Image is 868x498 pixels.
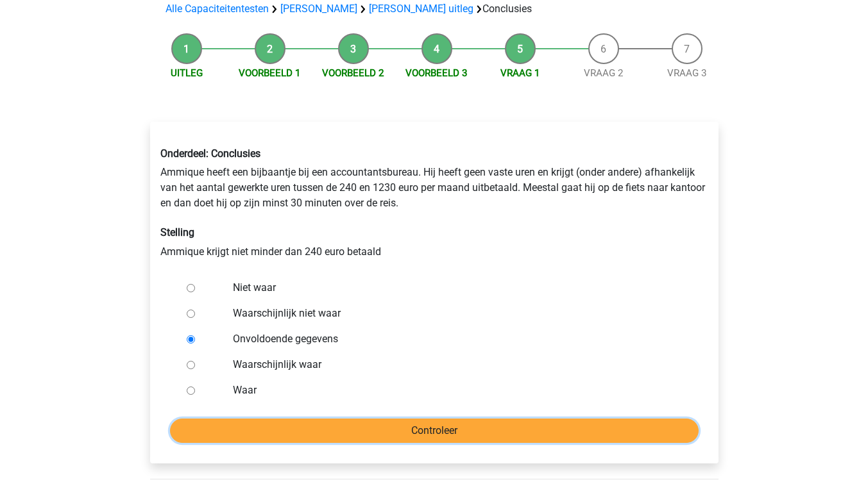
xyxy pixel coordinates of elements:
[233,306,677,321] label: Waarschijnlijk niet waar
[667,67,707,79] a: Vraag 3
[280,3,357,15] a: [PERSON_NAME]
[233,331,677,347] label: Onvoldoende gegevens
[171,67,203,79] a: Uitleg
[584,67,624,79] a: Vraag 2
[233,357,677,372] label: Waarschijnlijk waar
[170,419,699,443] input: Controleer
[151,137,718,269] div: Ammique heeft een bijbaantje bij een accountantsbureau. Hij heeft geen vaste uren en krijgt (onde...
[500,67,540,79] a: Vraag 1
[166,3,269,15] a: Alle Capaciteitentesten
[233,280,677,295] label: Niet waar
[369,3,473,15] a: [PERSON_NAME] uitleg
[160,1,708,17] div: Conclusies
[239,67,301,79] a: Voorbeeld 1
[233,383,677,398] label: Waar
[160,147,708,160] h6: Onderdeel: Conclusies
[405,67,468,79] a: Voorbeeld 3
[322,67,384,79] a: Voorbeeld 2
[160,226,708,238] h6: Stelling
